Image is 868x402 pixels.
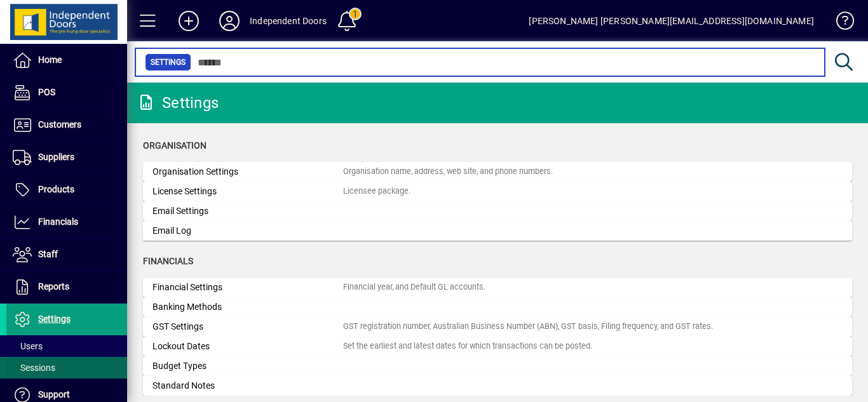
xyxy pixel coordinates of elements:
[529,11,814,31] div: [PERSON_NAME] [PERSON_NAME][EMAIL_ADDRESS][DOMAIN_NAME]
[343,281,485,293] div: Financial year, and Default GL accounts.
[343,185,410,198] div: Licensee package.
[153,281,343,294] div: Financial Settings
[153,379,343,392] div: Standard Notes
[827,3,852,44] a: Knowledge Base
[153,204,343,218] div: Email Settings
[343,166,553,178] div: Organisation name, address, web site, and phone numbers.
[38,184,74,194] span: Products
[153,185,343,198] div: License Settings
[38,152,74,162] span: Suppliers
[153,320,343,333] div: GST Settings
[143,201,852,221] a: Email Settings
[143,182,852,201] a: License SettingsLicensee package.
[13,363,55,373] span: Sessions
[6,174,127,206] a: Products
[209,10,250,32] button: Profile
[6,44,127,76] a: Home
[38,281,69,291] span: Reports
[343,321,713,333] div: GST registration number, Australian Business Number (ABN), GST basis, Filing frequency, and GST r...
[38,119,81,130] span: Customers
[153,340,343,353] div: Lockout Dates
[143,376,852,396] a: Standard Notes
[13,341,43,351] span: Users
[38,55,62,65] span: Home
[250,11,327,31] div: Independent Doors
[6,357,127,379] a: Sessions
[6,335,127,357] a: Users
[143,317,852,337] a: GST SettingsGST registration number, Australian Business Number (ABN), GST basis, Filing frequenc...
[153,300,343,314] div: Banking Methods
[143,256,193,266] span: Financials
[143,140,207,151] span: Organisation
[153,224,343,238] div: Email Log
[153,359,343,373] div: Budget Types
[151,56,186,69] span: Settings
[6,142,127,173] a: Suppliers
[6,271,127,303] a: Reports
[143,337,852,356] a: Lockout DatesSet the earliest and latest dates for which transactions can be posted.
[143,297,852,317] a: Banking Methods
[143,356,852,376] a: Budget Types
[38,389,70,399] span: Support
[6,109,127,141] a: Customers
[38,217,78,227] span: Financials
[153,165,343,178] div: Organisation Settings
[137,93,219,113] div: Settings
[38,249,58,259] span: Staff
[6,206,127,238] a: Financials
[143,162,852,182] a: Organisation SettingsOrganisation name, address, web site, and phone numbers.
[168,10,209,32] button: Add
[143,221,852,241] a: Email Log
[143,278,852,297] a: Financial SettingsFinancial year, and Default GL accounts.
[6,239,127,271] a: Staff
[343,340,592,352] div: Set the earliest and latest dates for which transactions can be posted.
[38,314,71,324] span: Settings
[38,87,55,97] span: POS
[6,77,127,109] a: POS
